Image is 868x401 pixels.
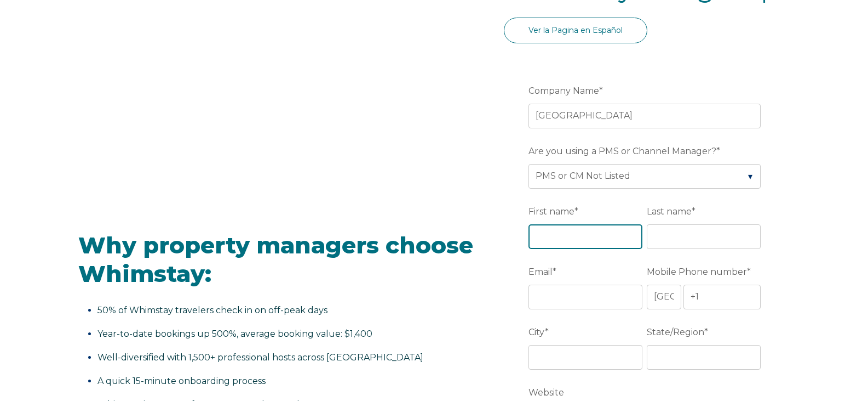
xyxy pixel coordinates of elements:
[528,324,545,341] span: City
[78,231,473,289] span: Why property managers choose Whimstay:
[97,376,266,386] span: A quick 15-minute onboarding process
[647,263,747,280] span: Mobile Phone number
[528,384,564,401] span: Website
[97,305,327,315] span: 50% of Whimstay travelers check in on off-peak days
[97,329,372,339] span: Year-to-date bookings up 500%, average booking value: $1,400
[97,352,423,363] span: Well-diversified with 1,500+ professional hosts across [GEOGRAPHIC_DATA]
[528,203,574,220] span: First name
[528,143,716,160] span: Are you using a PMS or Channel Manager?
[528,82,599,99] span: Company Name
[504,18,647,43] a: Ver la Pagina en Español
[528,263,553,280] span: Email
[647,203,692,220] span: Last name
[647,324,704,341] span: State/Region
